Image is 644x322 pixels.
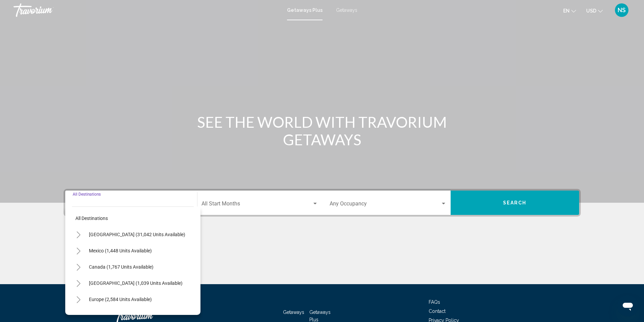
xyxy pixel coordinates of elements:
[195,113,449,148] h1: SEE THE WORLD WITH TRAVORIUM GETAWAYS
[86,292,155,307] button: Europe (2,584 units available)
[72,276,86,290] button: Toggle Caribbean & Atlantic Islands (1,039 units available)
[86,275,186,291] button: [GEOGRAPHIC_DATA] (1,039 units available)
[72,260,86,274] button: Toggle Canada (1,767 units available)
[75,216,108,221] span: All destinations
[563,6,576,16] button: Change language
[72,228,86,241] button: Toggle United States (31,042 units available)
[89,232,185,237] span: [GEOGRAPHIC_DATA] (31,042 units available)
[283,309,304,315] a: Getaways
[563,8,570,14] span: en
[586,8,596,14] span: USD
[451,191,579,215] button: Search
[618,7,626,14] span: NS
[613,3,630,17] button: User Menu
[89,280,183,286] span: [GEOGRAPHIC_DATA] (1,039 units available)
[89,264,153,270] span: Canada (1,767 units available)
[336,7,357,13] a: Getaways
[503,200,527,206] span: Search
[86,227,189,242] button: [GEOGRAPHIC_DATA] (31,042 units available)
[86,259,157,275] button: Canada (1,767 units available)
[72,210,194,226] button: All destinations
[89,297,152,302] span: Europe (2,584 units available)
[14,3,280,17] a: Travorium
[617,295,639,317] iframe: Button to launch messaging window
[89,248,152,253] span: Mexico (1,448 units available)
[586,6,603,16] button: Change currency
[287,7,323,13] a: Getaways Plus
[65,191,579,215] div: Search widget
[72,244,86,257] button: Toggle Mexico (1,448 units available)
[72,293,86,306] button: Toggle Europe (2,584 units available)
[429,308,446,314] a: Contact
[429,299,440,305] a: FAQs
[86,243,155,258] button: Mexico (1,448 units available)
